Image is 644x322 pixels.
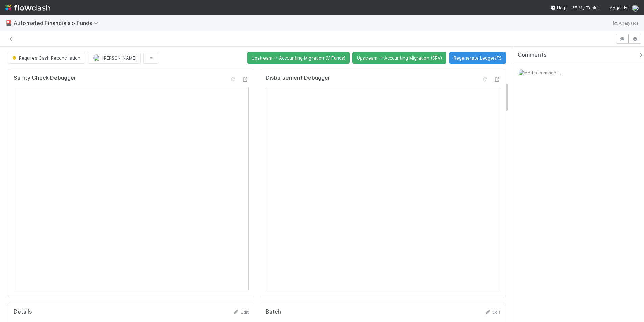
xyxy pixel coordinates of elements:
button: Upstream -> Accounting Migration (V Funds) [247,52,350,64]
a: Edit [484,309,500,315]
button: [PERSON_NAME] [88,52,141,64]
a: Analytics [612,19,639,27]
h5: Disbursement Debugger [266,75,330,82]
span: 🎴 [5,20,12,26]
button: Regenerate Ledger/FS [449,52,506,64]
h5: Details [14,308,32,315]
h5: Sanity Check Debugger [14,75,76,82]
span: Automated Financials > Funds [14,20,101,26]
div: Help [550,4,567,11]
span: Requires Cash Reconciliation [11,55,80,61]
span: [PERSON_NAME] [102,55,136,61]
img: avatar_5ff1a016-d0ce-496a-bfbe-ad3802c4d8a0.png [632,5,639,11]
span: AngelList [609,5,629,10]
a: My Tasks [572,4,599,11]
span: Comments [517,52,547,59]
img: avatar_574f8970-b283-40ff-a3d7-26909d9947cc.png [93,54,100,61]
img: avatar_5ff1a016-d0ce-496a-bfbe-ad3802c4d8a0.png [518,69,525,76]
button: Requires Cash Reconciliation [8,52,85,64]
button: Upstream -> Accounting Migration (SPV) [352,52,446,64]
h5: Batch [266,308,281,315]
img: logo-inverted-e16ddd16eac7371096b0.svg [5,2,50,14]
a: Edit [233,309,249,315]
span: Add a comment... [525,70,561,75]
